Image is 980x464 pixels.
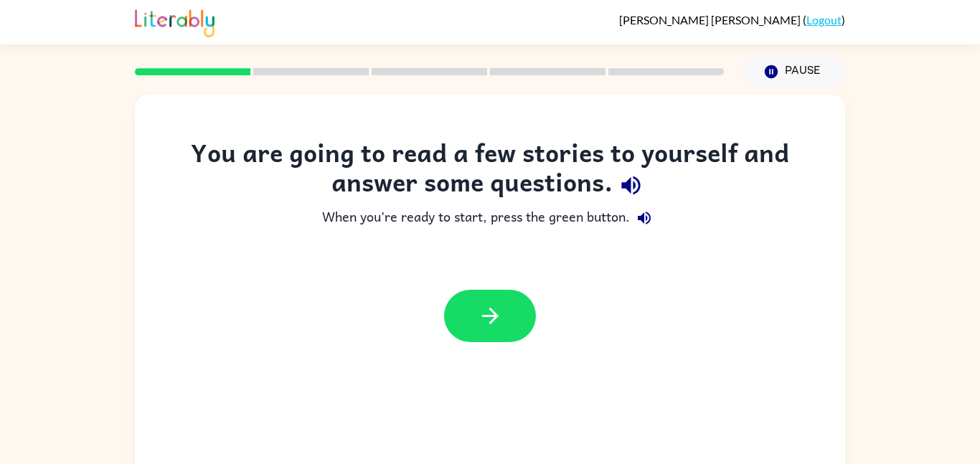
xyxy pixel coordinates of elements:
a: Logout [806,13,842,27]
span: [PERSON_NAME] [PERSON_NAME] [619,13,803,27]
img: Literably [135,6,215,37]
div: You are going to read a few stories to yourself and answer some questions. [164,138,816,204]
div: When you're ready to start, press the green button. [164,204,816,232]
div: ( ) [619,13,845,27]
button: Pause [741,55,845,88]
